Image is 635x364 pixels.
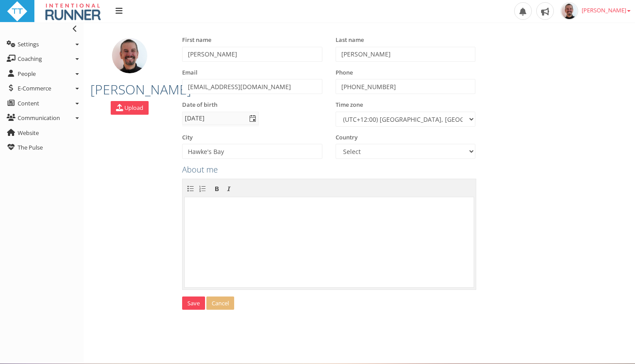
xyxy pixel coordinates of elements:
h3: [PERSON_NAME] [90,82,169,97]
a: Insert unordered list [184,182,197,194]
span: Content [18,99,39,107]
span: select [247,112,258,124]
a: Bold [211,182,223,194]
a: Cancel [206,296,234,310]
span: [PERSON_NAME] [582,6,631,14]
span: Coaching [18,55,42,63]
label: Country [336,133,358,142]
img: IntentionalRunnerlogoClientPortalandLoginPage.jpg [41,1,105,22]
h4: About me [182,165,475,174]
label: Date of birth [182,101,217,109]
img: ttbadgewhite_48x48.png [7,1,28,22]
a: Insert ordered list [196,182,209,194]
label: Email [182,68,198,77]
span: The Pulse [18,143,43,151]
span: Website [18,129,39,137]
label: Time zone [336,101,363,109]
label: Phone [336,68,353,77]
label: First name [182,36,211,45]
span: Communication [18,114,60,122]
label: Last name [336,36,364,45]
label: City [182,133,193,142]
iframe: Editable area. Press F10 for toolbar. [185,197,473,287]
img: f8fe0c634f4026adfcfc8096b3aed953 [560,2,578,20]
button: Save [182,296,205,310]
span: Settings [18,40,39,48]
span: People [18,70,36,78]
span: E-Commerce [18,84,51,92]
a: Italic [223,182,235,194]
